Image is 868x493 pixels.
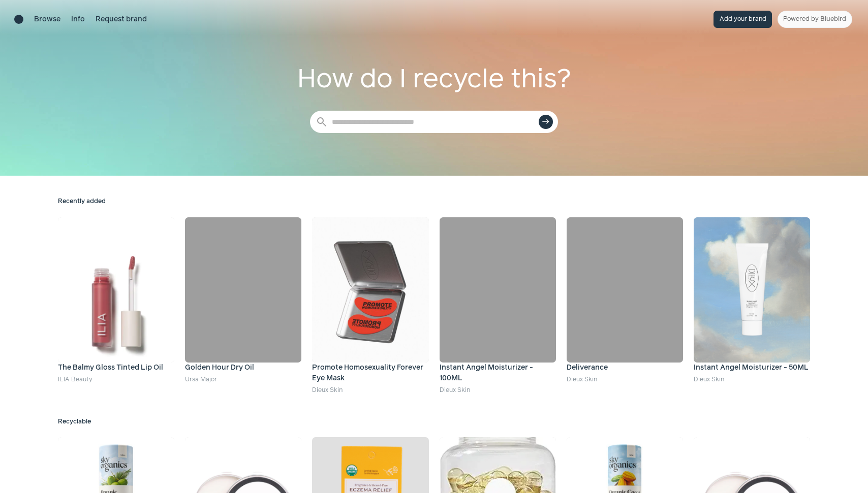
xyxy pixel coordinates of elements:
[820,16,846,22] span: Bluebird
[58,376,92,383] a: ILIA Beauty
[567,376,597,383] a: Dieux Skin
[185,376,217,383] a: Ursa Major
[14,15,23,24] a: Brand directory home
[440,217,556,384] a: Instant Angel Moisturizer - 100ML Instant Angel Moisturizer - 100ML
[316,116,328,128] span: search
[778,11,852,28] a: Powered by Bluebird
[312,217,428,363] img: Promote Homosexuality Forever Eye Mask
[440,387,470,393] a: Dieux Skin
[440,363,556,384] h4: Instant Angel Moisturizer - 100ML
[312,363,428,384] h4: Promote Homosexuality Forever Eye Mask
[58,197,810,206] h2: Recently added
[694,217,810,363] img: Instant Angel Moisturizer - 50ML
[185,363,301,373] h4: Golden Hour Dry Oil
[71,14,85,25] a: Info
[542,118,550,126] span: east
[312,217,428,384] a: Promote Homosexuality Forever Eye Mask Promote Homosexuality Forever Eye Mask
[58,217,174,373] a: The Balmy Gloss Tinted Lip Oil The Balmy Gloss Tinted Lip Oil
[694,376,724,383] a: Dieux Skin
[694,217,810,373] a: Instant Angel Moisturizer - 50ML Instant Angel Moisturizer - 50ML
[58,363,174,373] h4: The Balmy Gloss Tinted Lip Oil
[539,115,553,129] button: east
[714,11,772,28] button: Add your brand
[567,217,683,373] a: Deliverance Deliverance
[694,363,810,373] h4: Instant Angel Moisturizer - 50ML
[96,14,147,25] a: Request brand
[296,60,572,100] h1: How do I recycle this?
[58,217,174,363] img: The Balmy Gloss Tinted Lip Oil
[34,14,60,25] a: Browse
[185,217,301,373] a: Golden Hour Dry Oil Golden Hour Dry Oil
[312,387,343,393] a: Dieux Skin
[58,417,810,426] h2: Recyclable
[567,363,683,373] h4: Deliverance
